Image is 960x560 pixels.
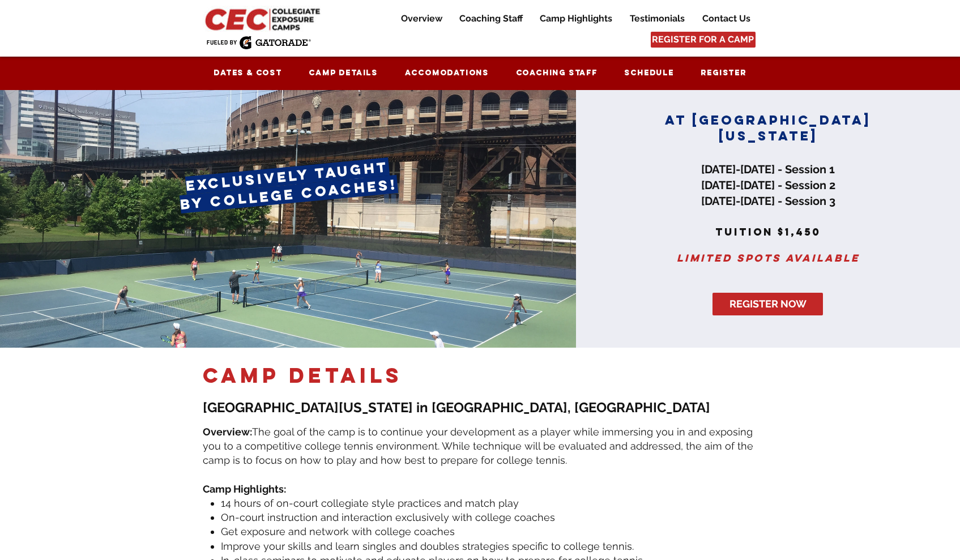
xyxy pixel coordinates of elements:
[454,12,528,25] p: Coaching Staff
[697,12,756,25] p: Contact Us
[394,62,500,84] a: Accomodations
[221,511,555,523] span: On-court instruction and interaction exclusively with college coaches
[384,12,758,25] nav: Site
[694,12,758,25] a: Contact Us
[203,62,293,84] a: Dates & Cost
[395,12,448,25] p: Overview
[701,163,835,208] span: [DATE]-[DATE] - Session 1 [DATE]-[DATE] - Session 2 [DATE]-[DATE] - Session 3
[516,68,598,78] span: Coaching Staff
[392,12,450,25] a: Overview
[652,33,754,46] span: REGISTER FOR A CAMP
[179,157,398,213] span: exclusively taught by college coaches!
[729,297,807,311] span: REGISTER NOW
[298,62,389,84] a: Camp Details
[405,68,489,78] span: Accomodations
[214,68,282,78] span: Dates & Cost
[203,362,402,388] span: camp DETAILS
[534,12,618,25] p: Camp Highlights
[203,483,286,495] span: Camp Highlights:
[505,62,609,84] a: Coaching Staff
[221,540,634,552] span: Improve your skills and learn singles and doubles strategies specific to college tennis.
[613,62,685,84] a: Schedule
[203,62,758,84] nav: Site
[206,36,311,49] img: Fueled by Gatorade.png
[690,62,758,84] a: Register
[221,525,455,537] span: Get exposure and network with college coaches
[665,112,871,144] span: AT [GEOGRAPHIC_DATA][US_STATE]
[451,12,531,25] a: Coaching Staff
[701,68,746,78] span: Register
[624,68,673,78] span: Schedule
[651,32,756,48] a: REGISTER FOR A CAMP
[621,12,693,25] a: Testimonials
[712,293,823,315] a: REGISTER NOW
[203,399,710,416] span: [GEOGRAPHIC_DATA][US_STATE] in [GEOGRAPHIC_DATA], [GEOGRAPHIC_DATA]
[203,6,325,32] img: CEC Logo Primary_edited.jpg
[309,68,378,78] span: Camp Details
[203,426,252,438] span: Overview:​
[715,225,821,238] span: tuition $1,450
[531,12,621,25] a: Camp Highlights
[221,497,519,509] span: 14 hours of on-court collegiate style practices and match play
[677,251,860,264] span: Limited spots available
[203,426,753,466] span: The goal of the camp is to continue your development as a player while immersing you in and expos...
[624,12,690,25] p: Testimonials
